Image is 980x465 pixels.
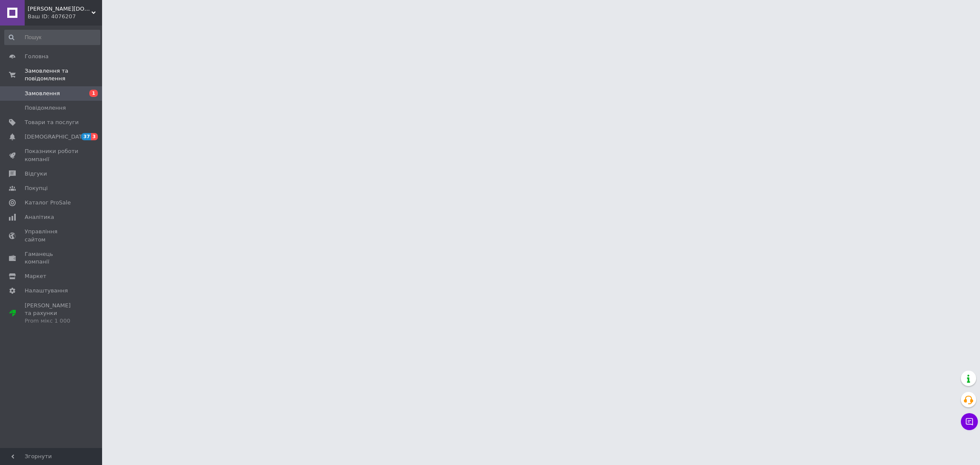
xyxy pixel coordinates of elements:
span: Товари та послуги [25,119,79,126]
span: [DEMOGRAPHIC_DATA] [25,133,88,141]
div: Ваш ID: 4076207 [28,13,102,20]
input: Пошук [4,30,100,45]
span: [PERSON_NAME] та рахунки [25,302,79,325]
span: Головна [25,53,48,60]
div: Prom мікс 1 000 [25,317,79,325]
span: Відгуки [25,170,47,178]
span: Гаманець компанії [25,250,79,266]
span: Повідомлення [25,104,66,112]
span: Показники роботи компанії [25,147,79,163]
span: Налаштування [25,287,68,295]
span: Каталог ProSale [25,199,71,207]
span: Замовлення та повідомлення [25,67,102,82]
span: 3 [91,133,98,140]
span: Маркет [25,272,46,280]
span: Аналітика [25,213,54,221]
span: Замовлення [25,90,60,97]
span: Управління сайтом [25,228,79,243]
button: Чат з покупцем [961,413,978,430]
span: Покупці [25,184,48,192]
span: Merri.kids.shop [28,5,91,13]
span: 1 [89,90,98,97]
span: 37 [81,133,91,140]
